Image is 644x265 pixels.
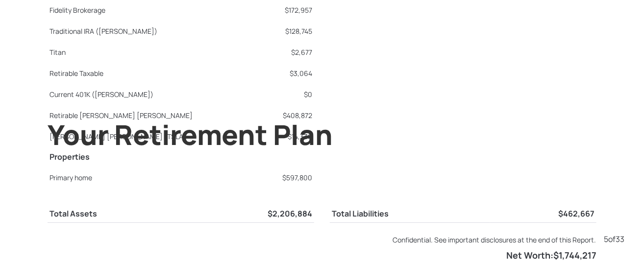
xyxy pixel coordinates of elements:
div: $2,677 [266,47,312,57]
div: Primary home [50,172,262,183]
div: Current 401K ([PERSON_NAME]) [50,89,262,99]
div: $172,957 [266,5,312,15]
div: Retirable Taxable [50,68,262,78]
h5: $462,667 [492,209,594,218]
h5: Total Assets [50,209,183,218]
div: $0 [266,89,312,99]
div: Confidential. See important disclosures at the end of this Report. [393,235,596,245]
h5: Total Liabilities [332,209,488,218]
div: 5 of 33 [604,233,624,245]
div: Fidelity Brokerage [50,5,262,15]
div: $597,800 [266,172,312,183]
div: $3,064 [266,68,312,78]
div: Titan [50,47,262,57]
h4: Net Worth: $1,744,217 [506,250,596,261]
h5: $2,206,884 [187,209,312,218]
h1: Your Retirement Plan [48,116,333,153]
